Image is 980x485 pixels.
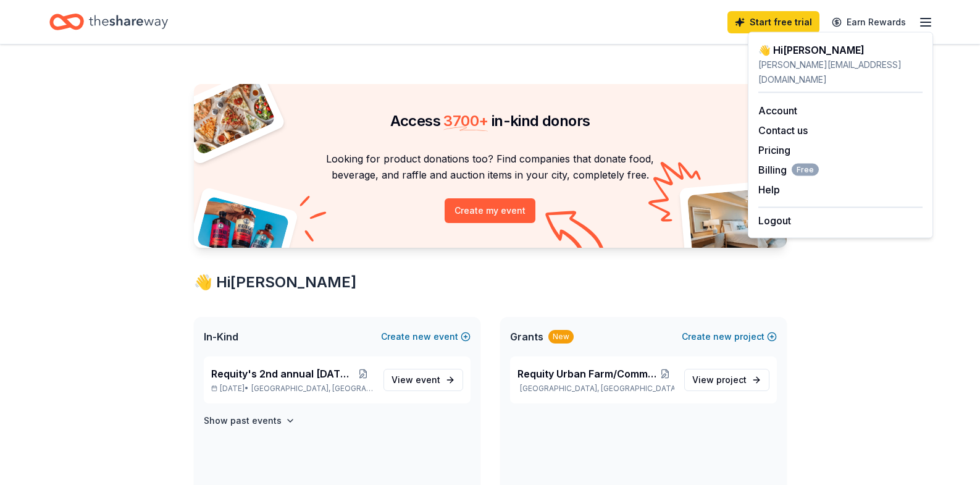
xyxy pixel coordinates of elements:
button: BillingFree [758,162,819,177]
span: [GEOGRAPHIC_DATA], [GEOGRAPHIC_DATA] [251,384,373,394]
h4: Show past events [204,413,282,428]
p: [GEOGRAPHIC_DATA], [GEOGRAPHIC_DATA] [517,384,674,394]
div: [PERSON_NAME][EMAIL_ADDRESS][DOMAIN_NAME] [758,57,923,87]
button: Createnewproject [682,329,777,344]
a: Earn Rewards [824,11,913,33]
a: View project [684,369,769,391]
span: new [413,329,431,344]
span: In-Kind [204,329,238,344]
img: Pizza [180,77,276,156]
span: 3700 + [443,112,488,130]
img: Curvy arrow [545,211,607,257]
a: Pricing [758,144,790,156]
button: Logout [758,213,791,228]
span: project [716,374,747,385]
a: Start free trial [727,11,819,33]
button: Show past events [204,413,295,428]
button: Help [758,182,780,197]
span: Access in-kind donors [390,112,590,130]
span: Requity's 2nd annual [DATE] Drive [211,366,353,381]
span: new [713,329,732,344]
button: Create my event [445,198,535,223]
a: Home [49,7,168,36]
a: Account [758,104,797,117]
div: 👋 Hi [PERSON_NAME] [194,272,787,292]
span: Grants [510,329,543,344]
span: Requity Urban Farm/Community Garden [517,366,656,381]
span: Free [792,164,819,176]
span: event [416,374,440,385]
div: 👋 Hi [PERSON_NAME] [758,43,923,57]
button: Createnewevent [381,329,471,344]
span: View [692,373,747,387]
div: New [548,330,574,344]
p: Looking for product donations too? Find companies that donate food, beverage, and raffle and auct... [209,151,772,183]
p: [DATE] • [211,384,374,394]
button: Contact us [758,123,808,138]
a: View event [383,369,463,391]
span: View [392,373,440,387]
span: Billing [758,162,819,177]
